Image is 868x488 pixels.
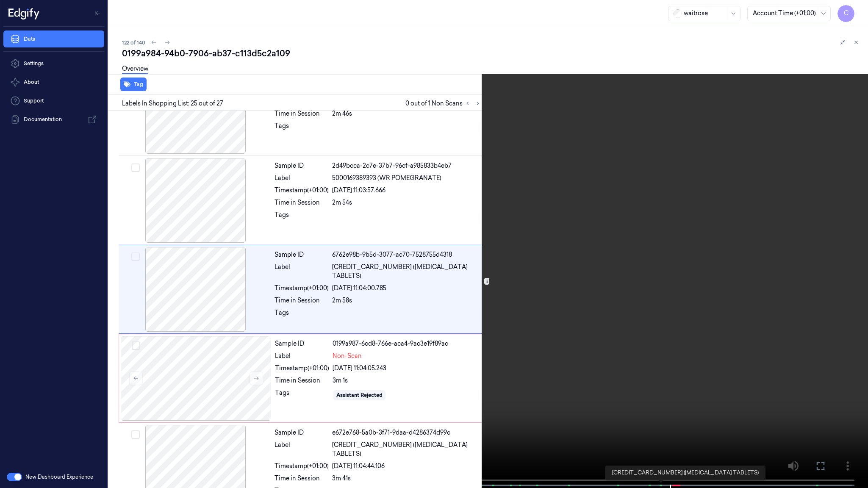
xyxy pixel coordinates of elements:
[275,352,329,360] div: Label
[120,78,147,91] button: Tag
[132,341,140,350] button: Select row
[405,98,483,108] span: 0 out of 1 Non Scans
[332,250,481,259] div: 6762e98b-9b5d-3077-ac70-7528755d4318
[275,109,329,118] div: Time in Session
[275,428,329,437] div: Sample ID
[333,339,481,348] div: 0199a987-6cd8-766e-aca4-9ac3e19f89ac
[336,391,383,399] div: Assistant Rejected
[332,109,481,118] div: 2m 46s
[3,55,104,72] a: Settings
[332,198,481,207] div: 2m 54s
[3,74,104,91] button: About
[3,111,104,128] a: Documentation
[275,250,329,259] div: Sample ID
[332,284,481,293] div: [DATE] 11:04:00.785
[332,474,481,483] div: 3m 41s
[275,308,329,322] div: Tags
[122,47,861,59] div: 0199a984-94b0-7906-ab37-c113d5c2a109
[275,376,329,385] div: Time in Session
[332,161,481,170] div: 2d49bcca-2c7e-37b7-96cf-a985833b4eb7
[332,428,481,437] div: e672e768-5a0b-3f71-9daa-d4286374d99c
[275,364,329,373] div: Timestamp (+01:00)
[275,339,329,348] div: Sample ID
[122,99,223,108] span: Labels In Shopping List: 25 out of 27
[131,430,140,439] button: Select row
[131,164,140,172] button: Select row
[275,161,329,170] div: Sample ID
[275,296,329,305] div: Time in Session
[332,462,481,471] div: [DATE] 11:04:44.106
[91,6,104,20] button: Toggle Navigation
[275,474,329,483] div: Time in Session
[275,122,329,135] div: Tags
[332,174,441,183] span: 5000169389393 (WR POMEGRANATE)
[275,284,329,293] div: Timestamp (+01:00)
[3,92,104,109] a: Support
[275,198,329,207] div: Time in Session
[122,64,148,74] a: Overview
[333,364,481,373] div: [DATE] 11:04:05.243
[333,352,362,360] span: Non-Scan
[275,263,329,280] div: Label
[275,441,329,458] div: Label
[275,388,329,402] div: Tags
[837,5,854,22] button: C
[3,30,104,47] a: Data
[131,252,140,261] button: Select row
[275,186,329,195] div: Timestamp (+01:00)
[122,39,145,46] span: 122 of 140
[332,263,481,280] span: [CREDIT_CARD_NUMBER] ([MEDICAL_DATA] TABLETS)
[275,174,329,183] div: Label
[332,296,481,305] div: 2m 58s
[275,462,329,471] div: Timestamp (+01:00)
[332,186,481,195] div: [DATE] 11:03:57.666
[275,211,329,224] div: Tags
[332,441,481,458] span: [CREDIT_CARD_NUMBER] ([MEDICAL_DATA] TABLETS)
[333,376,481,385] div: 3m 1s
